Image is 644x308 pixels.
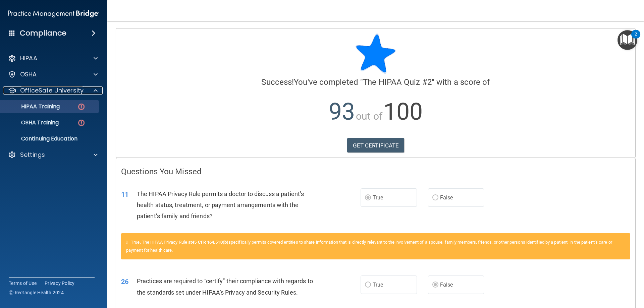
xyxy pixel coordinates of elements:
p: OSHA Training [4,119,59,126]
h4: Questions You Missed [121,167,630,176]
img: danger-circle.6113f641.png [77,119,86,127]
span: The HIPAA Quiz #2 [363,77,432,87]
h4: Compliance [20,28,66,38]
span: False [440,194,453,201]
span: 11 [121,190,128,198]
span: True. The HIPAA Privacy Rule at specifically permits covered entities to share information that i... [126,240,612,253]
a: 45 CFR 164.510(b) [192,240,228,245]
span: Success! [261,77,294,87]
a: HIPAA [8,54,98,62]
a: Privacy Policy [45,280,75,287]
p: HIPAA [20,54,37,62]
span: The HIPAA Privacy Rule permits a doctor to discuss a patient’s health status, treatment, or payme... [137,190,304,220]
p: HIPAA Training [4,103,60,110]
span: True [373,282,383,288]
h4: You've completed " " with a score of [121,78,630,86]
a: OSHA [8,70,98,78]
input: False [432,283,438,288]
span: 26 [121,278,128,286]
iframe: Drift Widget Chat Controller [610,262,636,287]
img: blue-star-rounded.9d042014.png [356,34,396,74]
a: Settings [8,151,98,159]
p: Continuing Education [4,135,96,142]
span: False [440,282,453,288]
button: Open Resource Center, 2 new notifications [618,30,637,50]
p: Settings [20,151,45,159]
span: 93 [329,98,355,125]
span: Practices are required to “certify” their compliance with regards to the standards set under HIPA... [137,278,313,296]
input: True [365,195,371,200]
a: Terms of Use [9,280,37,287]
a: OfficeSafe University [8,86,98,95]
img: danger-circle.6113f641.png [77,103,86,111]
a: GET CERTIFICATE [347,138,405,153]
input: False [432,195,438,200]
input: True [365,283,371,288]
div: 2 [635,34,637,43]
p: OfficeSafe University [20,86,84,95]
span: out of [356,110,382,122]
span: 100 [383,98,423,125]
span: Ⓒ Rectangle Health 2024 [9,289,64,296]
img: PMB logo [8,7,99,20]
span: True [373,194,383,201]
p: OSHA [20,70,37,78]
